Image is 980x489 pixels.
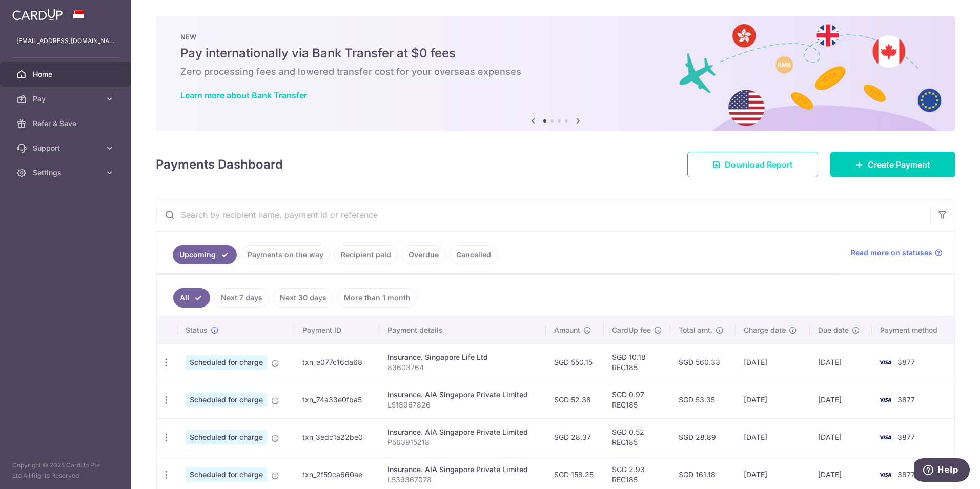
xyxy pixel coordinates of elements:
[604,343,670,381] td: SGD 10.18 REC185
[173,245,237,264] a: Upcoming
[180,33,931,41] p: NEW
[546,418,604,456] td: SGD 28.37
[875,394,895,406] img: Bank Card
[818,325,849,335] span: Due date
[851,248,943,258] a: Read more on statuses
[897,395,915,404] span: 3877
[868,158,930,171] span: Create Payment
[744,325,786,335] span: Charge date
[387,464,538,475] div: Insurance. AIA Singapore Private Limited
[387,352,538,362] div: Insurance. Singapore Life Ltd
[334,245,398,264] a: Recipient paid
[875,356,895,369] img: Bank Card
[273,288,333,308] a: Next 30 days
[294,381,379,418] td: txn_74a33e0fba5
[33,168,100,178] span: Settings
[687,152,818,177] a: Download Report
[897,470,915,479] span: 3877
[914,458,970,484] iframe: Opens a widget where you can find more information
[830,152,955,177] a: Create Payment
[736,381,809,418] td: [DATE]
[186,467,267,482] span: Scheduled for charge
[186,325,208,335] span: Status
[180,66,931,78] h6: Zero processing fees and lowered transfer cost for your overseas expenses
[379,317,546,343] th: Payment details
[736,418,809,456] td: [DATE]
[810,381,872,418] td: [DATE]
[546,381,604,418] td: SGD 52.38
[387,475,538,485] p: L539367078
[604,381,670,418] td: SGD 0.97 REC185
[156,155,283,174] h4: Payments Dashboard
[402,245,445,264] a: Overdue
[546,343,604,381] td: SGD 550.15
[16,36,115,46] p: [EMAIL_ADDRESS][DOMAIN_NAME]
[156,16,955,131] img: Bank transfer banner
[875,468,895,481] img: Bank Card
[897,433,915,441] span: 3877
[294,343,379,381] td: txn_e077c16da68
[241,245,330,264] a: Payments on the way
[612,325,651,335] span: CardUp fee
[679,325,712,335] span: Total amt.
[450,245,498,264] a: Cancelled
[851,248,932,258] span: Read more on statuses
[670,381,736,418] td: SGD 53.35
[897,358,915,366] span: 3877
[387,427,538,437] div: Insurance. AIA Singapore Private Limited
[186,430,267,444] span: Scheduled for charge
[180,45,931,62] h5: Pay internationally via Bank Transfer at $0 fees
[214,288,269,308] a: Next 7 days
[337,288,417,308] a: More than 1 month
[33,118,100,129] span: Refer & Save
[872,317,954,343] th: Payment method
[387,400,538,410] p: L518967826
[875,431,895,443] img: Bank Card
[180,90,307,100] a: Learn more about Bank Transfer
[387,362,538,373] p: 83603764
[387,437,538,447] p: P563915218
[33,94,100,104] span: Pay
[670,343,736,381] td: SGD 560.33
[810,343,872,381] td: [DATE]
[554,325,580,335] span: Amount
[173,288,210,308] a: All
[294,317,379,343] th: Payment ID
[33,69,100,79] span: Home
[33,143,100,153] span: Support
[725,158,793,171] span: Download Report
[294,418,379,456] td: txn_3edc1a22be0
[387,390,538,400] div: Insurance. AIA Singapore Private Limited
[810,418,872,456] td: [DATE]
[186,355,267,370] span: Scheduled for charge
[670,418,736,456] td: SGD 28.89
[604,418,670,456] td: SGD 0.52 REC185
[186,393,267,407] span: Scheduled for charge
[736,343,809,381] td: [DATE]
[156,198,930,231] input: Search by recipient name, payment id or reference
[12,8,63,21] img: CardUp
